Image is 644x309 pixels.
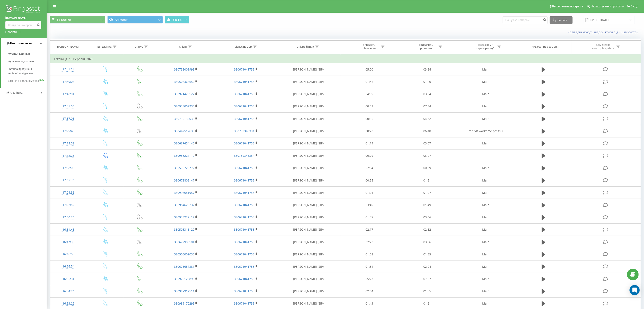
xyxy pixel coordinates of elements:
[276,187,341,199] td: [PERSON_NAME] (SIP)
[174,203,194,207] a: 380964623232
[456,125,516,137] td: for IVR worktime press 2
[398,162,456,174] td: 00:39
[174,92,194,96] a: 380971429127
[341,125,398,137] td: 00:20
[341,223,398,236] td: 02:17
[341,248,398,261] td: 01:08
[5,16,41,20] a: [DOMAIN_NAME]
[276,88,341,100] td: [PERSON_NAME] (SIP)
[174,141,194,145] a: 380667654140
[398,211,456,223] td: 03:06
[8,50,47,58] a: Журнал дзвінків
[456,273,516,285] td: Main
[341,137,398,150] td: 01:14
[54,238,83,246] div: 16:47:38
[54,139,83,148] div: 17:14:52
[234,104,255,108] a: 380671041753
[8,65,47,77] a: Звіт про пропущені необроблені дзвінки
[54,213,83,222] div: 17:00:26
[234,45,252,48] div: Бізнес номер
[456,261,516,273] td: Main
[276,113,341,125] td: [PERSON_NAME] (SIP)
[174,265,194,269] a: 380675657381
[234,191,255,195] a: 380671041753
[234,227,255,231] a: 380671041753
[234,203,255,207] a: 380671041753
[54,226,83,234] div: 16:51:45
[174,67,194,71] a: 380738009998
[165,16,189,24] button: Графік
[174,178,194,182] a: 380672802147
[8,79,39,83] span: Дзвінки в реальному часі
[234,141,255,145] a: 380671041753
[398,174,456,187] td: 01:51
[173,18,181,21] span: Графік
[415,43,438,50] div: Тривалість розмови
[54,78,83,86] div: 17:49:05
[234,265,255,269] a: 380671041753
[398,273,456,285] td: 07:07
[174,80,194,84] a: 380506364650
[398,285,456,297] td: 01:55
[174,104,194,108] a: 380935009930
[456,76,516,88] td: Main
[97,45,112,48] div: Тип дзвінка
[276,261,341,273] td: [PERSON_NAME] (SIP)
[179,45,187,48] div: Клієнт
[234,289,255,293] a: 380671041753
[591,5,624,8] span: Налаштування профілю
[174,227,194,231] a: 380503316122
[8,58,47,65] a: Журнал повідомлень
[276,137,341,150] td: [PERSON_NAME] (SIP)
[341,162,398,174] td: 02:34
[107,16,163,24] button: Основний
[276,63,341,76] td: [PERSON_NAME] (SIP)
[456,113,516,125] td: Main
[341,100,398,112] td: 00:58
[57,45,79,48] div: [PERSON_NAME]
[5,21,41,29] input: Пошук за номером
[234,178,255,182] a: 380671041753
[174,129,194,133] a: 380442512630
[503,16,548,24] input: Пошук за номером
[10,91,22,94] span: Аналiтика
[341,273,398,285] td: 05:23
[398,137,456,150] td: 03:07
[54,188,83,197] div: 17:04:36
[276,162,341,174] td: [PERSON_NAME] (SIP)
[591,43,615,50] div: Коментар/категорія дзвінка
[398,261,456,273] td: 02:24
[456,174,516,187] td: Main
[276,236,341,248] td: [PERSON_NAME] (SIP)
[568,30,641,34] a: Коли дані можуть відрізнятися вiд інших систем
[54,275,83,283] div: 16:35:31
[234,92,255,96] a: 380671041753
[234,215,255,219] a: 380671041753
[357,43,380,50] div: Тривалість очікування
[54,250,83,258] div: 16:46:55
[398,63,456,76] td: 03:24
[54,287,83,295] div: 16:34:24
[398,248,456,261] td: 01:55
[532,45,558,48] div: Аудіозапис розмови
[456,63,516,76] td: Main
[54,262,83,271] div: 16:36:54
[276,174,341,187] td: [PERSON_NAME] (SIP)
[341,76,398,88] td: 01:46
[174,117,194,121] a: 380730130035
[398,88,456,100] td: 03:34
[234,67,255,71] a: 380671041753
[456,223,516,236] td: Main
[174,215,194,219] a: 380933227119
[276,273,341,285] td: [PERSON_NAME] (SIP)
[8,52,30,56] span: Журнал дзвінків
[54,90,83,98] div: 17:48:01
[174,191,194,195] a: 380996681957
[276,150,341,162] td: [PERSON_NAME] (SIP)
[1,38,47,48] a: Центр звернень
[174,240,194,244] a: 380672983504
[234,277,255,281] a: 380671041753
[50,16,105,24] button: Всі дзвінки
[174,166,194,170] a: 380506723772
[234,117,255,121] a: 380671041753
